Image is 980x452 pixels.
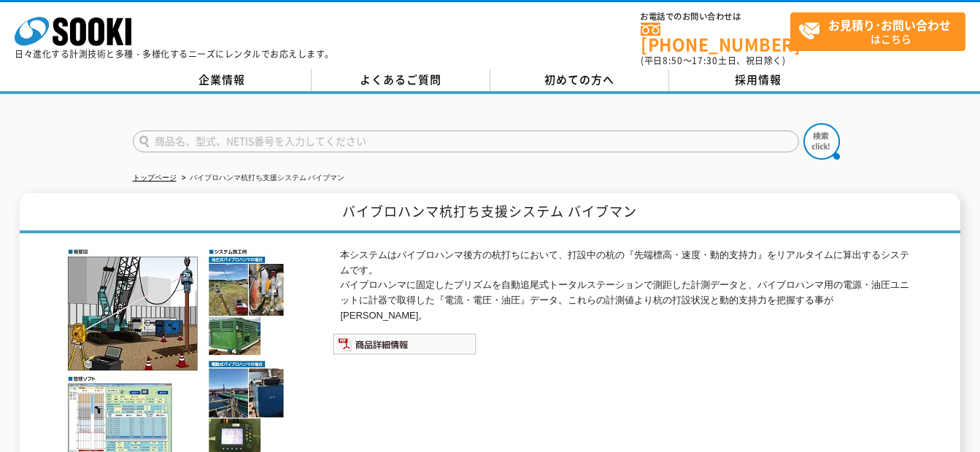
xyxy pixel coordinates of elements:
[790,12,965,51] a: お見積り･お問い合わせはこちら
[692,54,718,67] span: 17:30
[641,23,790,52] a: [PHONE_NUMBER]
[669,69,848,91] a: 採用情報
[340,248,917,324] p: 本システムはバイブロハンマ後方の杭打ちにおいて、打設中の杭の『先端標高・速度・動的支持力』をリアルタイムに算出するシステムです。 バイブロハンマに固定したプリズムを自動追尾式トータルステーション...
[179,171,345,186] li: バイブロハンマ杭打ち支援システム バイブマン
[828,16,951,34] strong: お見積り･お問い合わせ
[333,333,477,355] img: 商品詳細情報システム
[333,341,477,352] a: 商品詳細情報システム
[803,123,840,160] img: btn_search.png
[544,71,614,87] span: 初めての方へ
[641,12,790,21] span: お電話でのお問い合わせは
[663,54,683,67] span: 8:50
[641,54,785,67] span: (平日 ～ 土日、祝日除く)
[133,69,312,91] a: 企業情報
[312,69,490,91] a: よくあるご質問
[490,69,669,91] a: 初めての方へ
[20,193,960,233] h1: バイブロハンマ杭打ち支援システム バイブマン
[133,130,799,152] input: 商品名、型式、NETIS番号を入力してください
[133,174,177,182] a: トップページ
[798,13,965,50] span: はこちら
[15,50,334,58] p: 日々進化する計測技術と多種・多様化するニーズにレンタルでお応えします。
